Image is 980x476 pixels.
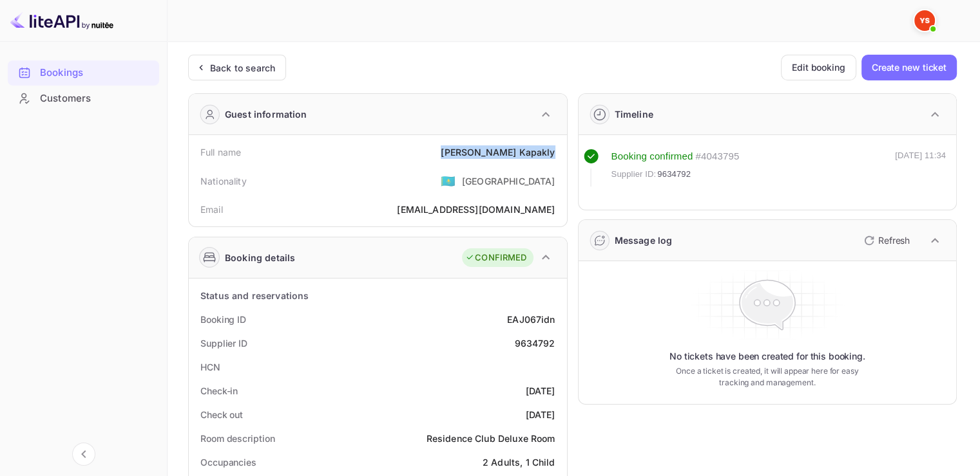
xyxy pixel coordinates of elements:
p: Refresh [878,233,910,247]
div: Booking confirmed [611,149,693,164]
button: Refresh [856,230,915,251]
div: Check-in [200,384,238,398]
button: Create new ticket [861,55,957,80]
div: Customers [40,91,153,106]
div: Status and reservations [200,289,309,302]
div: Timeline [615,107,653,121]
div: Guest information [225,107,307,121]
div: Booking ID [200,313,246,326]
div: Supplier ID [200,336,247,350]
div: [DATE] [526,408,555,421]
button: Collapse navigation [72,443,95,466]
button: Edit booking [781,55,856,80]
div: [EMAIL_ADDRESS][DOMAIN_NAME] [397,203,555,216]
a: Customers [8,86,159,110]
div: Bookings [8,60,159,86]
div: Message log [615,233,673,247]
div: CONFIRMED [465,252,526,264]
div: Customers [8,86,159,111]
div: 9634792 [514,336,555,350]
img: Yandex Support [914,10,935,31]
span: Supplier ID: [611,168,657,181]
div: Bookings [40,66,153,80]
div: HCN [200,360,220,374]
div: [PERSON_NAME] Kapakly [441,145,555,159]
div: EAJ067idn [507,313,555,326]
span: 9634792 [657,168,691,181]
div: Full name [200,145,241,159]
p: Once a ticket is created, it will appear here for easy tracking and management. [666,365,869,389]
a: Bookings [8,60,159,84]
div: Booking details [225,251,295,264]
div: Email [200,203,223,216]
span: United States [441,169,456,192]
div: 2 Adults, 1 Child [483,455,555,469]
div: Occupancies [200,455,256,469]
img: LiteAPI logo [10,10,113,31]
div: Check out [200,408,243,421]
div: # 4043795 [695,149,739,164]
div: Room description [200,432,274,445]
p: No tickets have been created for this booking. [669,350,865,363]
div: Residence Club Deluxe Room [427,432,555,445]
div: [GEOGRAPHIC_DATA] [462,174,555,188]
div: Back to search [210,61,275,75]
div: Nationality [200,174,247,188]
div: [DATE] [526,384,555,398]
div: [DATE] 11:34 [895,149,946,187]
